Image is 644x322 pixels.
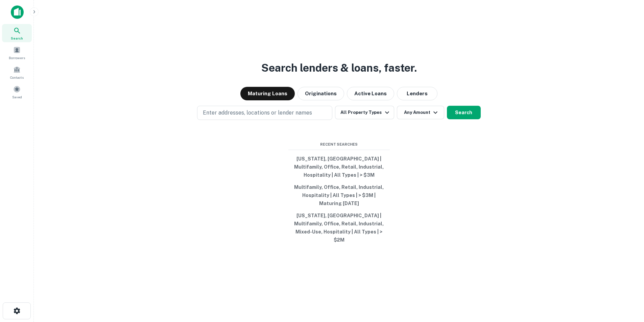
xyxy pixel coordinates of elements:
[261,60,417,76] h3: Search lenders & loans, faster.
[10,75,24,80] span: Contacts
[11,5,24,19] img: capitalize-icon.png
[11,35,23,41] span: Search
[12,94,22,100] span: Saved
[447,106,481,119] button: Search
[9,55,25,60] span: Borrowers
[297,87,344,100] button: Originations
[288,142,390,147] span: Recent Searches
[610,268,644,300] iframe: Chat Widget
[2,83,32,101] a: Saved
[2,24,32,42] a: Search
[288,209,390,246] button: [US_STATE], [GEOGRAPHIC_DATA] | Multifamily, Office, Retail, Industrial, Mixed-Use, Hospitality |...
[288,153,390,181] button: [US_STATE], [GEOGRAPHIC_DATA] | Multifamily, Office, Retail, Industrial, Hospitality | All Types ...
[397,87,437,100] button: Lenders
[347,87,394,100] button: Active Loans
[288,181,390,209] button: Multifamily, Office, Retail, Industrial, Hospitality | All Types | > $3M | Maturing [DATE]
[197,106,332,120] button: Enter addresses, locations or lender names
[240,87,295,100] button: Maturing Loans
[335,106,394,119] button: All Property Types
[2,44,32,62] a: Borrowers
[2,63,32,81] a: Contacts
[203,109,312,117] p: Enter addresses, locations or lender names
[397,106,444,119] button: Any Amount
